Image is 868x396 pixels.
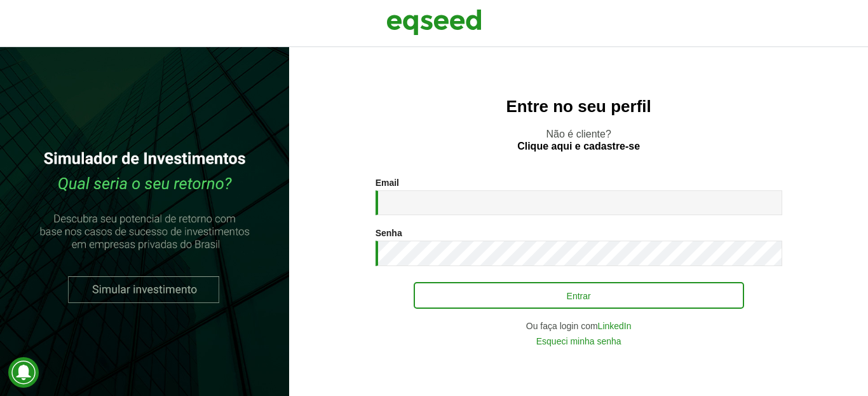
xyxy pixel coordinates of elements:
label: Senha [376,229,402,237]
img: EqSeed Logo [386,6,482,38]
a: Esqueci minha senha [536,337,621,346]
a: LinkedIn [598,322,632,330]
h2: Entre no seu perfil [315,97,843,116]
a: Clique aqui e cadastre-se [517,141,640,152]
p: Não é cliente? [315,128,843,152]
button: Entrar [414,282,744,309]
label: Email [376,178,399,187]
div: Ou faça login com [376,322,782,330]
